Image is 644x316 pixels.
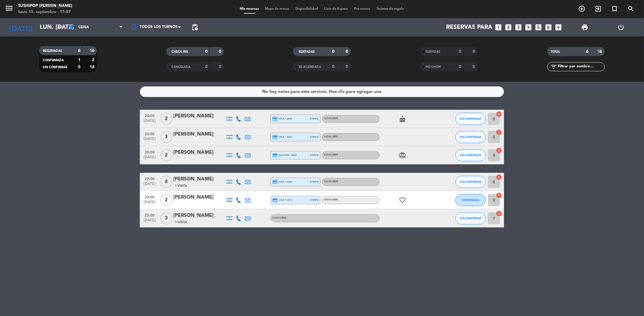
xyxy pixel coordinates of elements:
span: 22:00 [142,193,157,200]
span: 1 Visita [175,220,187,225]
i: credit_card [272,134,278,140]
div: Sushipop [PERSON_NAME] [18,3,72,9]
i: cancel [496,192,502,198]
span: visa * 3292 [272,134,292,140]
i: cancel [496,147,502,153]
div: LOG OUT [603,18,639,36]
i: card_giftcard [399,152,406,159]
i: credit_card [272,179,278,185]
strong: 0 [346,65,350,69]
strong: 5 [78,65,80,69]
span: stripe [310,153,319,157]
span: SENTADAS [299,50,315,53]
i: add_circle_outline [578,5,586,12]
strong: 16 [90,49,96,53]
span: 2 [161,194,172,206]
i: cancel [496,111,502,117]
span: RESERVADAS [43,49,62,52]
span: Reservas para [446,24,492,31]
span: Mis reservas [237,7,262,11]
i: cancel [496,210,502,217]
button: SIN CONFIRMAR [456,212,486,224]
i: exit_to_app [595,5,602,12]
span: [DATE] [142,218,157,225]
strong: 0 [205,49,208,54]
span: visa * 5230 [272,179,292,185]
span: SIN CONFIRMAR [460,180,482,183]
span: Pre-acceso [351,7,374,11]
i: cancel [496,174,502,180]
span: SERVIDAS [425,50,440,53]
i: cake [399,115,406,123]
strong: 0 [346,49,350,54]
span: SUSHI LIBRE [272,217,286,219]
strong: 0 [332,65,334,69]
span: 3 [161,131,172,143]
span: 1 Visita [175,183,187,188]
i: cancel [496,129,502,135]
i: filter_list [550,63,558,70]
i: menu [5,4,14,13]
span: SUSHI LIBRE [324,199,338,201]
span: 22:00 [142,175,157,182]
strong: 6 [586,49,588,54]
strong: 0 [205,65,208,69]
i: credit_card [272,153,278,158]
span: CHECK INS [172,50,188,53]
div: [PERSON_NAME] [173,130,225,138]
span: stripe [310,117,319,121]
i: arrow_drop_down [56,24,64,31]
span: 4 [161,176,172,188]
span: [DATE] [142,119,157,126]
span: Mapa de mesas [262,7,293,11]
button: SIN CONFIRMAR [456,131,486,143]
i: [DATE] [5,21,37,34]
button: menu [5,4,14,15]
span: Disponibilidad [293,7,321,11]
strong: 0 [332,49,334,54]
button: SIN CONFIRMAR [456,176,486,188]
span: stripe [310,135,319,139]
strong: 0 [459,65,462,69]
span: print [581,24,588,31]
i: favorite_border [399,197,406,204]
i: looks_3 [514,23,522,31]
span: master * 8920 [272,153,297,158]
i: looks_two [504,23,512,31]
strong: 6 [78,49,80,53]
span: pending_actions [191,24,198,31]
span: Lista de Espera [321,7,351,11]
span: visa * 3273 [272,197,292,203]
i: credit_card [272,197,278,203]
strong: 0 [459,49,462,54]
span: SIN CONFIRMAR [460,217,482,220]
div: [PERSON_NAME] [173,212,225,220]
span: SIN CONFIRMAR [460,135,482,139]
span: [DATE] [142,155,157,162]
i: add_box [554,23,562,31]
i: looks_5 [534,23,542,31]
i: looks_one [494,23,502,31]
i: search [628,5,635,12]
span: SUSHI LIBRE [324,117,338,120]
span: SUSHI LIBRE [324,180,338,183]
span: visa * 2698 [272,116,292,122]
div: No hay notas para este servicio. Haz clic para agregar una [263,88,382,95]
span: CONFIRMADA [462,198,480,202]
div: [PERSON_NAME] [173,193,225,201]
span: CANCELADA [172,66,191,69]
strong: 0 [219,65,222,69]
span: 20:00 [142,112,157,119]
input: Filtrar por nombre... [558,63,605,70]
span: Tarjetas de regalo [374,7,407,11]
strong: 2 [92,58,96,62]
span: SIN CONFIRMAR [460,153,482,157]
span: NO SHOW [425,66,441,69]
i: turned_in_not [611,5,619,12]
i: power_settings_new [618,24,625,31]
span: 2 [161,113,172,125]
strong: 16 [597,49,603,54]
span: RE AGENDADA [299,66,321,69]
span: stripe [310,180,319,184]
div: lunes 15. septiembre - 11:07 [18,9,72,15]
